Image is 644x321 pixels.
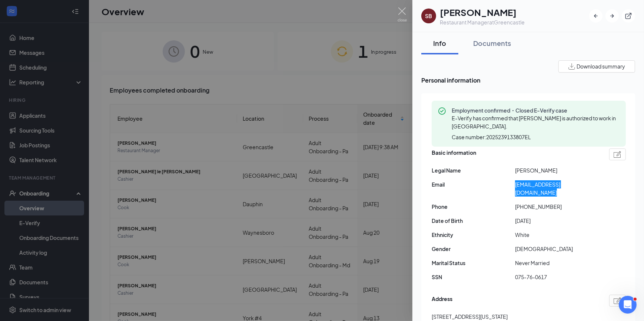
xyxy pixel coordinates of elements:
[452,133,531,141] span: Case number: 2025239133807EL
[515,273,598,281] span: 075-76-0617
[432,273,515,281] span: SSN
[589,9,602,23] button: ArrowLeftNew
[608,12,616,20] svg: ArrowRight
[515,166,598,174] span: [PERSON_NAME]
[452,115,616,130] span: E-Verify has confirmed that [PERSON_NAME] is authorized to work in [GEOGRAPHIC_DATA].
[515,245,598,253] span: [DEMOGRAPHIC_DATA]
[473,39,511,48] div: Documents
[425,12,432,20] div: SB
[625,12,632,20] svg: ExternalLink
[432,259,515,267] span: Marital Status
[515,217,598,225] span: [DATE]
[438,107,447,116] svg: CheckmarkCircle
[429,39,451,48] div: Info
[432,217,515,225] span: Date of Birth
[515,231,598,239] span: White
[440,6,525,19] h1: [PERSON_NAME]
[432,180,515,188] span: Email
[515,259,598,267] span: Never Married
[421,76,635,85] span: Personal information
[432,166,515,174] span: Legal Name
[432,231,515,239] span: Ethnicity
[432,245,515,253] span: Gender
[440,19,525,26] div: Restaurant Manager at Greencastle
[432,203,515,211] span: Phone
[432,148,476,160] span: Basic information
[592,12,600,20] svg: ArrowLeftNew
[622,9,635,23] button: ExternalLink
[432,312,508,321] span: [STREET_ADDRESS][US_STATE]
[605,9,619,23] button: ArrowRight
[432,295,452,307] span: Address
[577,63,625,70] span: Download summary
[619,296,637,314] iframe: Intercom live chat
[515,180,598,197] span: [EMAIL_ADDRESS][DOMAIN_NAME]
[515,203,598,211] span: [PHONE_NUMBER]
[452,107,620,114] span: Employment confirmed・Closed E-Verify case
[558,60,635,73] button: Download summary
